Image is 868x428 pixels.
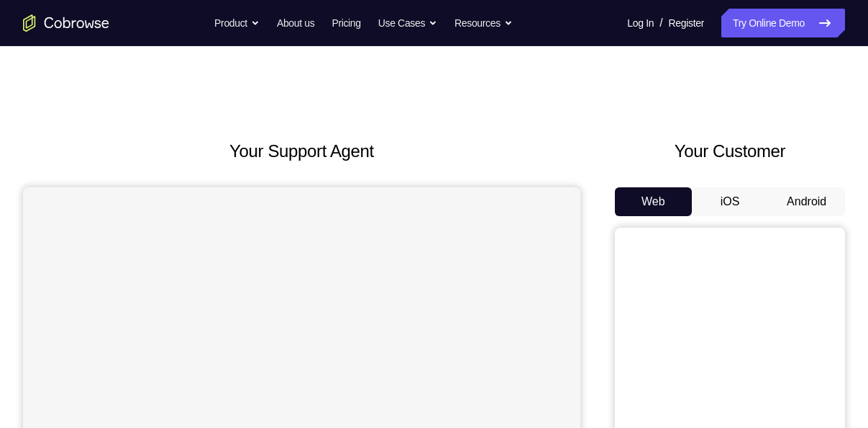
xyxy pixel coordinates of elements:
a: About us [277,9,314,37]
h2: Your Support Agent [23,138,580,164]
a: Try Online Demo [721,9,845,37]
a: Register [669,9,704,37]
button: Android [768,187,845,216]
button: iOS [692,187,769,216]
button: Web [615,187,692,216]
button: Use Cases [378,9,437,37]
a: Log In [627,9,654,37]
h2: Your Customer [615,138,845,164]
button: Resources [454,9,513,37]
a: Go to the home page [23,14,109,32]
a: Pricing [332,9,360,37]
span: / [659,14,662,32]
button: Product [214,9,260,37]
